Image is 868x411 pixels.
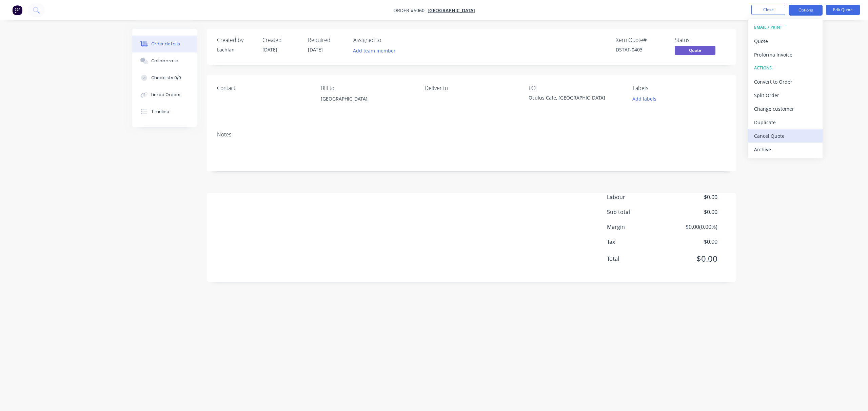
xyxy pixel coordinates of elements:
span: $0.00 [667,238,717,246]
span: [DATE] [308,46,323,53]
div: Lachlan [217,46,254,53]
div: Collaborate [151,58,178,64]
div: Required [308,37,345,43]
div: Duplicate [754,117,816,127]
span: Quote [675,46,715,55]
button: Options [789,5,823,16]
button: Add team member [350,46,399,55]
div: Notes [217,131,726,138]
button: Add team member [353,46,399,55]
button: Checklists 0/0 [132,69,197,86]
button: Close [751,5,785,15]
div: Cancel Quote [754,131,816,141]
div: [GEOGRAPHIC_DATA], [321,94,414,116]
span: Sub total [607,208,667,216]
div: Checklists 0/0 [151,75,181,81]
button: Linked Orders [132,86,197,103]
div: Deliver to [425,85,518,91]
div: Created by [217,37,254,43]
span: $0.00 ( 0.00 %) [667,223,717,231]
div: Order details [151,41,180,47]
div: Contact [217,85,310,91]
div: [GEOGRAPHIC_DATA], [321,94,414,104]
div: Created [262,37,300,43]
div: ACTIONS [754,64,816,72]
img: Factory [12,5,22,15]
div: Timeline [151,109,169,115]
div: Status [675,37,726,43]
div: Bill to [321,85,414,91]
div: Archive [754,145,816,154]
button: Add labels [629,94,660,103]
span: [DATE] [262,46,277,53]
button: Edit Quote [826,5,860,15]
a: [GEOGRAPHIC_DATA] [428,7,475,14]
div: Assigned to [353,37,421,43]
span: Order #5060 - [393,7,428,14]
div: Change customer [754,104,816,114]
span: Tax [607,238,667,246]
span: $0.00 [667,208,717,216]
button: Collaborate [132,52,197,69]
div: Quote [754,36,816,46]
button: Timeline [132,103,197,120]
span: Labour [607,193,667,201]
div: DSTAF-0403 [616,46,667,53]
div: Oculus Cafe, [GEOGRAPHIC_DATA] [529,94,613,104]
span: Total [607,255,667,263]
span: $0.00 [667,193,717,201]
div: PO [529,85,622,91]
button: Order details [132,36,197,52]
div: Xero Quote # [616,37,667,43]
div: Labels [633,85,726,91]
span: Margin [607,223,667,231]
div: Proforma Invoice [754,50,816,60]
span: $0.00 [667,253,717,265]
div: Linked Orders [151,92,180,98]
div: EMAIL / PRINT [754,23,816,32]
div: Convert to Order [754,77,816,87]
div: Split Order [754,90,816,100]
